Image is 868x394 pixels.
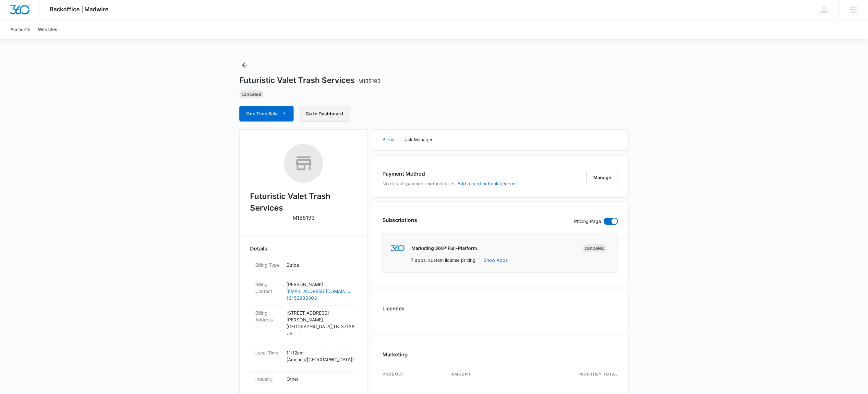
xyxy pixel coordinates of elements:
p: Marketing 360® Full-Platform [411,245,477,251]
p: No default payment method is set. [382,180,517,187]
button: Back [239,60,250,70]
div: Billing TypeStripe [250,258,357,277]
div: Billing Contact[PERSON_NAME][EMAIL_ADDRESS][DOMAIN_NAME]16152933303 [250,277,357,306]
h3: Licenses [382,305,404,312]
span: M188193 [358,78,380,84]
button: Task Manager [403,130,433,150]
button: One Time Sale [239,106,294,122]
div: IndustryOther [250,372,357,391]
dt: Billing Contact [255,281,281,295]
h2: Futuristic Valet Trash Services [250,191,357,214]
dt: Billing Address [255,309,281,323]
p: M188193 [293,214,315,222]
p: Stripe [286,261,352,268]
th: amount [446,367,517,381]
button: Add a card or bank account [457,181,517,186]
p: [PERSON_NAME] [286,281,352,288]
button: Show Apps [484,257,508,263]
p: Other [286,376,352,382]
button: Manage [586,170,618,185]
div: Billing Address[STREET_ADDRESS][PERSON_NAME][GEOGRAPHIC_DATA],TN 37138US [250,306,357,345]
p: 7 apps, custom license pricing [411,257,476,263]
img: marketing360Logo [391,245,404,252]
a: Websites [34,19,61,39]
span: Details [250,245,267,252]
div: Local Time11:12am (America/[GEOGRAPHIC_DATA]) [250,345,357,372]
div: Canceled [583,244,607,252]
dt: Industry [255,376,281,382]
h1: Futuristic Valet Trash Services [239,75,380,85]
dt: Billing Type [255,261,281,268]
p: 11:12am ( America/[GEOGRAPHIC_DATA] ) [286,349,352,363]
h3: Payment Method [382,170,517,178]
p: Pricing Page [574,218,601,225]
button: Billing [382,130,395,150]
button: Go to Dashboard [299,106,350,122]
th: product [382,367,446,381]
h3: Subscriptions [382,216,417,224]
div: Canceled [239,90,263,98]
th: monthly total [517,367,618,381]
p: [STREET_ADDRESS][PERSON_NAME] [GEOGRAPHIC_DATA] , TN 37138 US [286,309,352,337]
a: [EMAIL_ADDRESS][DOMAIN_NAME] [286,288,352,295]
a: Accounts [6,19,34,39]
span: Backoffice | Madwire [50,6,109,13]
h3: Marketing [382,351,408,358]
dt: Local Time [255,349,281,356]
a: 16152933303 [286,295,352,301]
